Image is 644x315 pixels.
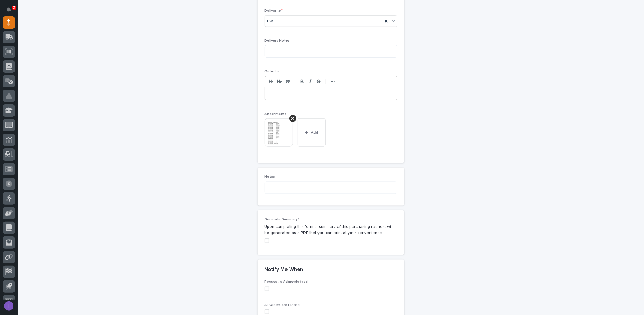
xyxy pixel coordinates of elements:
span: Add [311,130,318,135]
span: Generate Summary? [265,218,300,221]
button: Add [298,118,326,147]
span: Delivery Notes [265,39,290,43]
button: users-avatar [3,300,15,312]
span: Notes [265,175,275,179]
p: Upon completing this form, a summary of this purchasing request will be generated as a PDF that y... [265,224,397,236]
button: ••• [329,78,337,85]
button: Notifications [3,4,15,16]
p: 2 [13,6,15,10]
span: Order List [265,70,281,73]
span: Request is Acknowledged [265,280,308,284]
span: Attachments [265,112,287,116]
h2: Notify Me When [265,267,303,273]
span: PWI [267,18,274,24]
span: Deliver to [265,9,283,13]
span: All Orders are Placed [265,303,300,307]
div: Notifications2 [7,7,15,16]
strong: ••• [331,79,335,84]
